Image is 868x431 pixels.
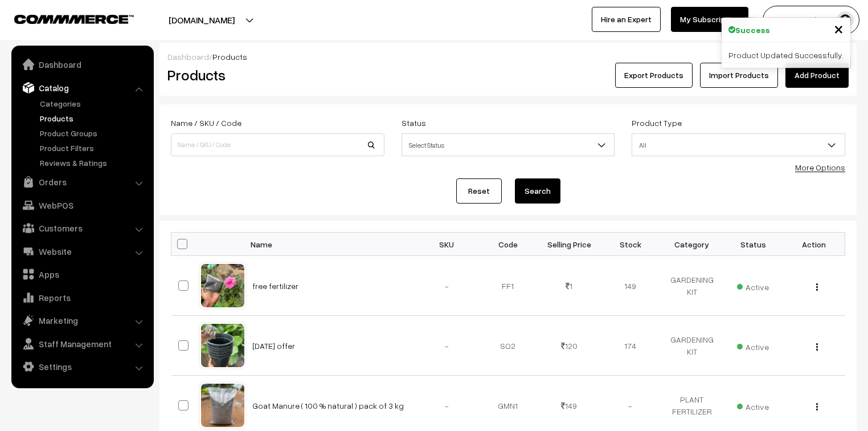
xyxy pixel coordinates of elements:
[722,42,850,68] div: Product Updated Successfully.
[14,11,114,25] a: COMMMERCE
[129,6,275,34] button: [DOMAIN_NAME]
[14,287,150,308] a: Reports
[661,256,723,316] td: GARDENING KIT
[171,117,241,129] label: Name / SKU / Code
[600,233,661,256] th: Stock
[600,316,661,376] td: 174
[416,256,478,316] td: -
[167,52,209,62] a: Dashboard
[245,233,416,256] th: Name
[252,401,404,410] a: Goat Manure ( 100 % natural ) pack of 3 kg
[252,281,298,291] a: free fertilizer
[171,133,384,156] input: Name / SKU / Code
[539,316,600,376] td: 120
[402,117,426,129] label: Status
[632,133,845,156] span: All
[37,127,150,139] a: Product Groups
[785,63,849,88] a: Add Product
[816,343,818,351] img: Menu
[539,233,600,256] th: Selling Price
[14,241,150,262] a: Website
[737,338,769,353] span: Active
[834,20,844,37] button: Close
[600,256,661,316] td: 149
[816,403,818,410] img: Menu
[784,233,845,256] th: Action
[14,334,150,354] a: Staff Management
[722,233,784,256] th: Status
[37,112,150,124] a: Products
[632,117,682,129] label: Product Type
[416,233,478,256] th: SKU
[515,178,560,204] button: Search
[795,162,845,172] a: More Options
[671,7,748,32] a: My Subscription
[837,11,854,29] img: user
[14,195,150,215] a: WebPOS
[737,398,769,413] span: Active
[402,133,615,156] span: Select Status
[735,24,770,36] strong: Success
[14,78,150,98] a: Catalog
[834,18,844,39] span: ×
[37,157,150,169] a: Reviews & Ratings
[477,256,539,316] td: FF1
[539,256,600,316] td: 1
[661,316,723,376] td: GARDENING KIT
[37,97,150,109] a: Categories
[632,135,845,155] span: All
[477,233,539,256] th: Code
[737,278,769,293] span: Active
[816,283,818,291] img: Menu
[592,7,661,32] a: Hire an Expert
[14,172,150,192] a: Orders
[212,52,247,62] span: Products
[416,316,478,376] td: -
[456,178,502,204] a: Reset
[14,264,150,284] a: Apps
[14,54,150,75] a: Dashboard
[14,15,134,23] img: COMMMERCE
[14,356,150,377] a: Settings
[661,233,723,256] th: Category
[615,63,693,88] button: Export Products
[14,218,150,238] a: Customers
[14,310,150,331] a: Marketing
[167,51,849,63] div: /
[167,66,383,84] h2: Products
[252,341,295,351] a: [DATE] offer
[477,316,539,376] td: SO2
[402,135,615,155] span: Select Status
[37,142,150,154] a: Product Filters
[763,6,859,34] button: Pasumai Thotta…
[700,63,778,88] a: Import Products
